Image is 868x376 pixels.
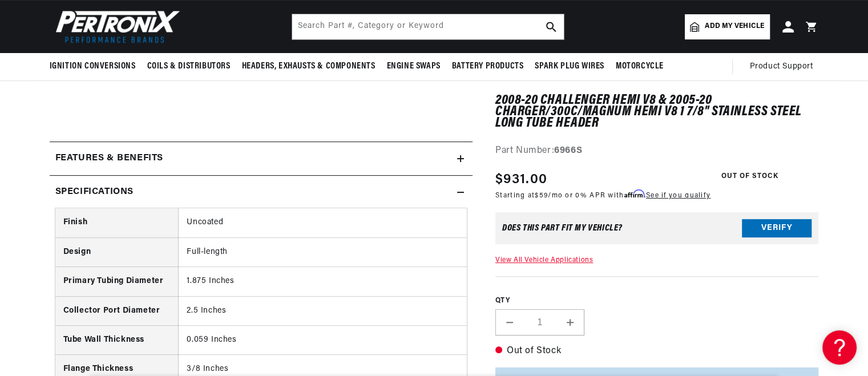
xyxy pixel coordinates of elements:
strong: 6966S [554,146,582,155]
span: Engine Swaps [387,60,441,72]
th: Finish [55,208,179,237]
summary: Motorcycle [610,53,669,80]
div: Part Number: [495,144,819,159]
td: Full-length [179,237,467,266]
td: 2.5 Inches [179,296,467,325]
span: $931.00 [495,169,547,190]
span: Headers, Exhausts & Components [242,60,376,72]
span: Battery Products [452,60,524,72]
button: search button [539,14,564,39]
summary: Engine Swaps [381,53,446,80]
th: Collector Port Diameter [55,296,179,325]
td: 0.059 Inches [179,326,467,355]
img: Pertronix [50,7,181,46]
span: Ignition Conversions [50,60,136,72]
summary: Features & Benefits [50,142,473,175]
a: See if you qualify - Learn more about Affirm Financing (opens in modal) [646,192,710,199]
input: Search Part #, Category or Keyword [292,14,564,39]
p: Starting at /mo or 0% APR with . [495,190,710,201]
summary: Product Support [750,53,819,80]
summary: Headers, Exhausts & Components [236,53,381,80]
p: Out of Stock [495,344,819,359]
td: 1.875 Inches [179,267,467,296]
td: Uncoated [179,208,467,237]
button: Verify [742,219,812,237]
th: Primary Tubing Diameter [55,267,179,296]
div: Does This part fit My vehicle? [502,224,623,233]
span: Coils & Distributors [147,60,231,72]
span: Motorcycle [616,60,664,72]
summary: Spark Plug Wires [529,53,610,80]
th: Tube Wall Thickness [55,326,179,355]
span: Affirm [624,189,644,198]
span: Spark Plug Wires [535,60,604,72]
span: Product Support [750,60,813,73]
span: Add my vehicle [705,21,764,32]
a: Add my vehicle [685,14,769,39]
span: Out of Stock [715,169,785,184]
summary: Ignition Conversions [50,53,142,80]
summary: Battery Products [446,53,530,80]
h1: 2008-20 Challenger HEMI V8 & 2005-20 Charger/300C/Magnum HEMI V8 1 7/8" Stainless Steel Long Tube... [495,95,819,130]
summary: Coils & Distributors [142,53,236,80]
h2: Specifications [55,185,134,200]
th: Design [55,237,179,266]
h2: Features & Benefits [55,151,163,166]
a: View All Vehicle Applications [495,257,593,264]
label: QTY [495,296,819,306]
span: $59 [535,192,548,199]
summary: Specifications [50,176,473,209]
